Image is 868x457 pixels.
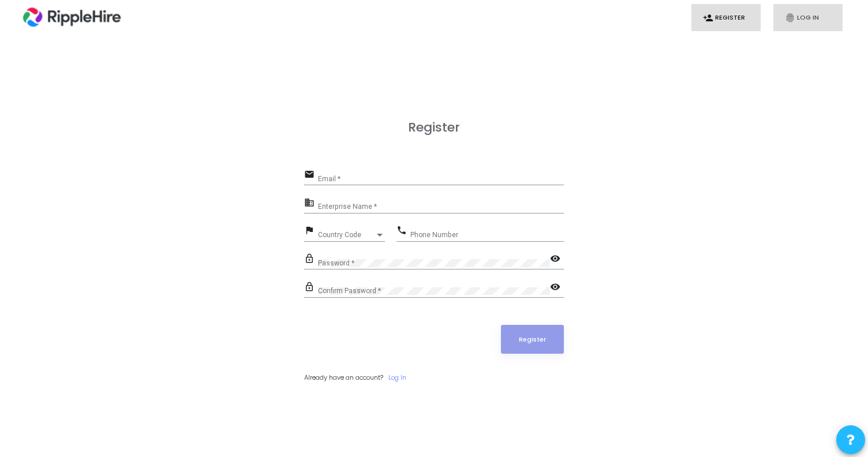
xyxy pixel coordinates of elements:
mat-icon: lock_outline [304,253,318,267]
mat-icon: flag [304,224,318,238]
mat-icon: visibility [550,281,564,295]
mat-icon: visibility [550,253,564,267]
mat-icon: email [304,168,318,182]
h3: Register [304,120,564,135]
input: Phone Number [410,231,564,239]
input: Email [318,175,564,183]
i: fingerprint [785,13,795,23]
button: Register [501,325,564,354]
a: fingerprintLog In [773,4,843,31]
a: Log In [388,373,406,383]
img: logo [19,3,125,32]
span: Already have an account? [304,373,383,382]
a: person_addRegister [691,4,761,31]
mat-icon: phone [396,224,410,238]
i: person_add [703,13,713,23]
input: Enterprise Name [318,203,564,211]
mat-icon: lock_outline [304,281,318,295]
span: Country Code [318,231,375,238]
mat-icon: business [304,197,318,211]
